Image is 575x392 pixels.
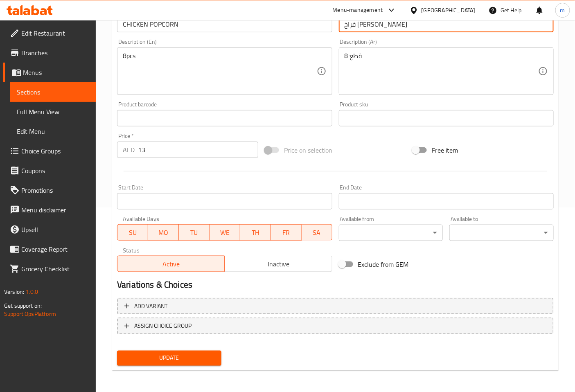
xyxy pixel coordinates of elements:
[138,142,258,158] input: Please enter price
[3,239,96,259] a: Coverage Report
[422,6,476,15] div: [GEOGRAPHIC_DATA]
[10,102,96,122] a: Full Menu View
[4,300,42,311] span: Get support on:
[121,258,221,270] span: Active
[339,225,443,241] div: ​
[333,5,383,15] div: Menu-management
[117,318,554,334] button: ASSIGN CHOICE GROUP
[23,68,90,77] span: Menus
[244,227,268,239] span: TH
[123,52,316,91] textarea: 8pcs
[21,48,90,58] span: Branches
[151,227,176,239] span: MO
[560,6,565,15] span: m
[134,301,167,311] span: Add variant
[117,224,148,241] button: SU
[21,146,90,156] span: Choice Groups
[3,63,96,82] a: Menus
[271,224,302,241] button: FR
[3,43,96,63] a: Branches
[117,279,554,291] h2: Variations & Choices
[123,145,135,155] p: AED
[134,321,192,331] span: ASSIGN CHOICE GROUP
[182,227,206,239] span: TU
[21,185,90,195] span: Promotions
[25,286,38,297] span: 1.0.0
[228,258,329,270] span: Inactive
[21,205,90,215] span: Menu disclaimer
[302,224,332,241] button: SA
[3,180,96,200] a: Promotions
[345,52,538,91] textarea: 8 قطع
[284,145,332,155] span: Price on selection
[117,256,225,272] button: Active
[274,227,298,239] span: FR
[3,220,96,239] a: Upsell
[21,264,90,274] span: Grocery Checklist
[17,107,90,117] span: Full Menu View
[17,126,90,136] span: Edit Menu
[21,28,90,38] span: Edit Restaurant
[213,227,237,239] span: WE
[124,353,215,363] span: Update
[224,256,332,272] button: Inactive
[21,166,90,176] span: Coupons
[117,298,554,315] button: Add variant
[339,16,554,32] input: Enter name Ar
[179,224,210,241] button: TU
[3,259,96,279] a: Grocery Checklist
[210,224,240,241] button: WE
[305,227,329,239] span: SA
[358,259,409,269] span: Exclude from GEM
[449,225,554,241] div: ​
[117,351,221,366] button: Update
[17,87,90,97] span: Sections
[121,227,145,239] span: SU
[148,224,179,241] button: MO
[3,161,96,180] a: Coupons
[3,23,96,43] a: Edit Restaurant
[339,110,554,126] input: Please enter product sku
[3,141,96,161] a: Choice Groups
[117,110,332,126] input: Please enter product barcode
[4,286,24,297] span: Version:
[432,145,458,155] span: Free item
[117,16,332,32] input: Enter name En
[4,309,56,319] a: Support.OpsPlatform
[10,82,96,102] a: Sections
[21,244,90,254] span: Coverage Report
[240,224,271,241] button: TH
[21,225,90,234] span: Upsell
[3,200,96,220] a: Menu disclaimer
[10,122,96,141] a: Edit Menu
